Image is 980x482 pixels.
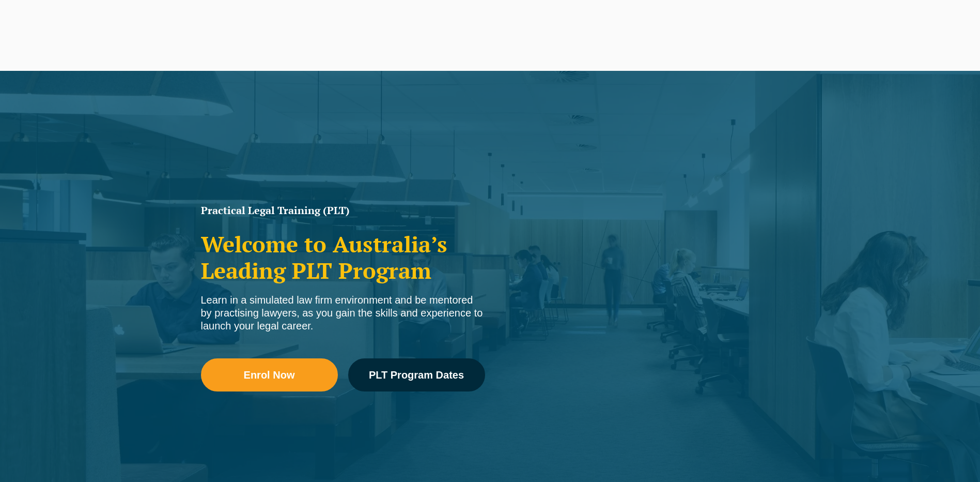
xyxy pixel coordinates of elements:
h2: Welcome to Australia’s Leading PLT Program [201,231,485,283]
a: PLT Program Dates [348,358,485,391]
span: PLT Program Dates [369,370,464,380]
a: Enrol Now [201,358,338,391]
h1: Practical Legal Training (PLT) [201,205,485,216]
div: Learn in a simulated law firm environment and be mentored by practising lawyers, as you gain the ... [201,294,485,333]
span: Enrol Now [244,370,295,380]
